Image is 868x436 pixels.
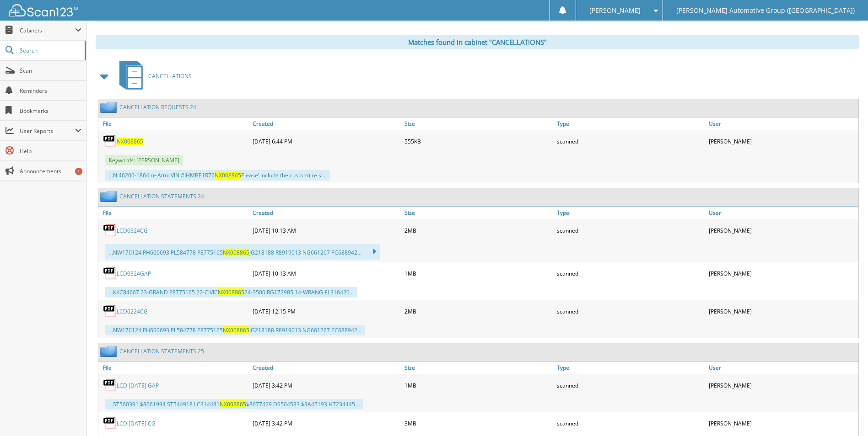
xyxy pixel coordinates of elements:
[117,270,151,277] a: LCD0324GAP
[402,221,554,239] div: 2MB
[9,4,78,16] img: scan123-logo-white.svg
[706,362,858,374] a: User
[250,362,402,374] a: Created
[555,132,706,150] div: scanned
[706,221,858,239] div: [PERSON_NAME]
[20,27,75,34] span: Cabinets
[223,326,249,334] span: NX008865
[402,362,554,374] a: Size
[117,227,148,234] a: LCD0324CG
[402,207,554,219] a: Size
[117,308,148,315] a: LCD0224CG
[402,414,554,432] div: 3MB
[119,103,196,111] a: CANCELLATION REQUESTS 24
[555,302,706,320] div: scanned
[103,223,117,237] img: PDF.png
[555,376,706,394] div: scanned
[706,117,858,130] a: User
[250,221,402,239] div: [DATE] 10:13 AM
[148,72,192,80] span: CANCELLATIONS
[589,8,641,13] span: [PERSON_NAME]
[250,207,402,219] a: Created
[220,400,246,408] span: NX008865
[250,414,402,432] div: [DATE] 3:42 PM
[555,221,706,239] div: scanned
[402,376,554,394] div: 1MB
[103,378,117,392] img: PDF.png
[96,35,859,49] div: Matches found in cabinet "CANCELLATIONS"
[555,207,706,219] a: Type
[103,134,117,148] img: PDF.png
[105,399,363,409] div: ...ST560391 $8661994 ST544918 LC314481 $8677429 DS504533 $3A45193 H7234445...
[20,47,80,54] span: Search
[223,249,249,256] span: NX008865
[103,304,117,318] img: PDF.png
[119,347,204,355] a: CANCELLATION STATEMENTS 25
[100,191,119,202] img: folder2.png
[676,8,855,13] span: [PERSON_NAME] Automotive Group ([GEOGRAPHIC_DATA])
[250,376,402,394] div: [DATE] 3:42 PM
[98,362,250,374] a: File
[555,362,706,374] a: Type
[402,264,554,282] div: 1MB
[119,192,204,200] a: CANCELLATION STATEMENTS 24
[402,117,554,130] a: Size
[103,266,117,280] img: PDF.png
[250,302,402,320] div: [DATE] 12:15 PM
[98,117,250,130] a: File
[215,171,241,179] span: NX008865
[20,87,81,95] span: Reminders
[555,414,706,432] div: scanned
[706,264,858,282] div: [PERSON_NAME]
[706,414,858,432] div: [PERSON_NAME]
[75,168,82,175] div: 1
[20,147,81,155] span: Help
[20,107,81,115] span: Bookmarks
[555,117,706,130] a: Type
[250,132,402,150] div: [DATE] 6:44 PM
[105,287,357,298] div: ...KKC84667 23-GRAND P8775165 22-CIVIC 24-3500 RG172985 14-WRANG £L316420...
[105,244,380,260] div: ...NW170124 PH600693 PL584778 P8775165 JG218188 R8919013 NG661267 PC688942...
[250,264,402,282] div: [DATE] 10:13 AM
[105,155,183,165] span: Keywords: [PERSON_NAME]
[250,117,402,130] a: Created
[706,132,858,150] div: [PERSON_NAME]
[105,170,330,181] div: ...N.46206-1864 re Attn: VIN #JHMBE1R76 Please’ include the custom) re si...
[20,127,75,135] span: User Reports
[402,302,554,320] div: 2MB
[100,101,119,113] img: folder2.png
[555,264,706,282] div: scanned
[218,288,244,296] span: NX008865
[20,67,81,74] span: Scan
[117,382,159,389] a: LCD [DATE] GAP
[706,376,858,394] div: [PERSON_NAME]
[100,346,119,357] img: folder2.png
[20,167,81,175] span: Announcements
[105,325,365,335] div: ...NW170124 PH600693 PL584778 P8775165 JG218188 R8919013 NG661267 PC688942...
[103,416,117,430] img: PDF.png
[706,207,858,219] a: User
[706,302,858,320] div: [PERSON_NAME]
[402,132,554,150] div: 555KB
[114,58,192,94] a: CANCELLATIONS
[98,207,250,219] a: File
[117,138,143,145] a: NX008865
[117,420,156,427] a: LCD [DATE] CG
